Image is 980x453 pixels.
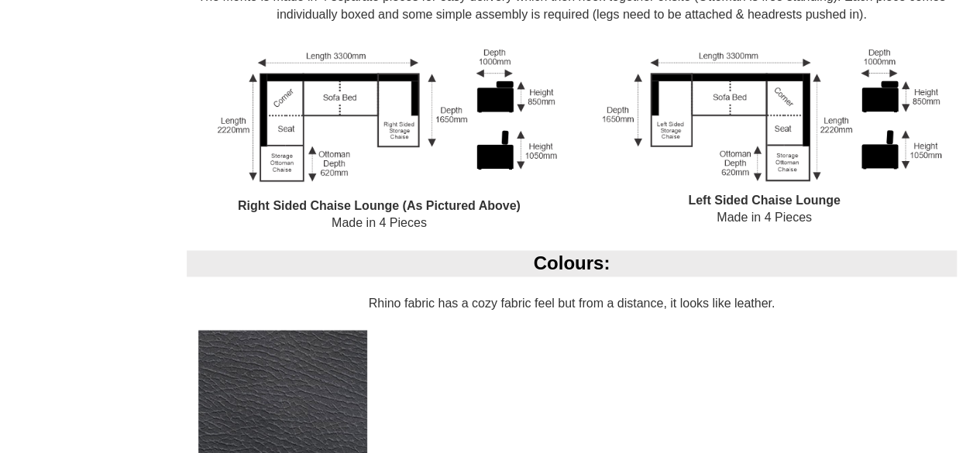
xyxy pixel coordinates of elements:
[688,194,840,207] b: Left Sided Chaise Lounge
[572,42,957,245] div: Made in 4 Pieces
[238,199,521,212] b: Right Sided Chaise Lounge (As Pictured Above)
[187,250,957,276] div: Colours:
[187,42,572,250] div: Made in 4 Pieces
[583,42,945,192] img: Left Sided Chaise Lounge
[198,42,560,197] img: Right Sided Chaise Lounge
